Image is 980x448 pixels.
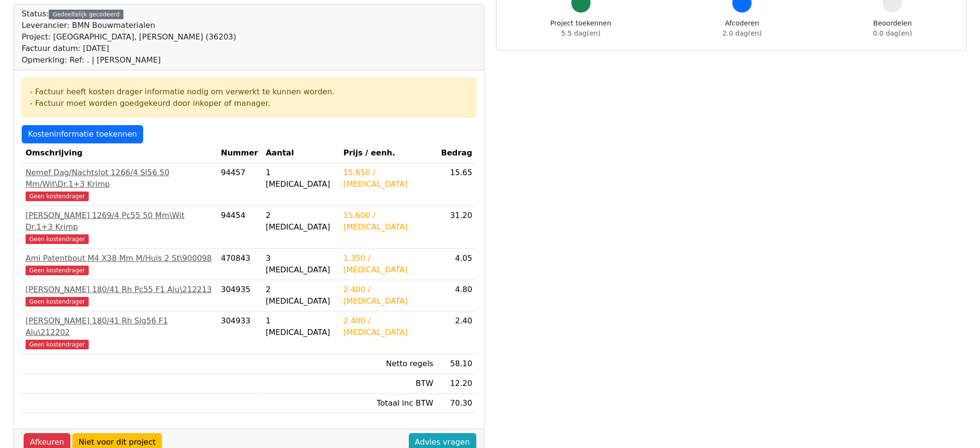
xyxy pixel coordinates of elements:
[343,315,433,338] div: 2.400 / [MEDICAL_DATA]
[26,210,213,233] div: [PERSON_NAME] 1269/4 Pc55 50 Mm\Wit Dr.1+3 Krimp
[550,18,611,38] div: Project toekennen
[561,29,600,37] span: 5.5 dag(en)
[437,249,476,280] td: 4.05
[22,31,236,43] div: Project: [GEOGRAPHIC_DATA], [PERSON_NAME] (36203)
[26,284,213,307] a: [PERSON_NAME] 180/41 Rh Pc55 F1 Alu\212213Geen kostendrager
[262,143,339,163] th: Aantal
[437,311,476,354] td: 2.40
[437,354,476,374] td: 58.10
[26,315,213,350] a: [PERSON_NAME] 180/41 Rh Slg56 F1 Alu\212202Geen kostendrager
[26,210,213,244] a: [PERSON_NAME] 1269/4 Pc55 50 Mm\Wit Dr.1+3 KrimpGeen kostendrager
[26,253,213,276] a: Ami Patentbout M4 X38 Mm M/Huls 2 St\900098Geen kostendrager
[343,253,433,276] div: 1.350 / [MEDICAL_DATA]
[26,167,213,190] div: Nemef Dag/Nachtslot 1266/4 Sl56 50 Mm/Wit\Dr.1+3 Krimp
[22,125,143,143] a: Kosteninformatie toekennen
[437,143,476,163] th: Bedrag
[217,280,262,311] td: 304935
[22,54,236,66] div: Opmerking: Ref: . | [PERSON_NAME]
[339,374,437,394] td: BTW
[339,354,437,374] td: Netto regels
[22,43,236,54] div: Factuur datum: [DATE]
[26,253,213,264] div: Ami Patentbout M4 X38 Mm M/Huls 2 St\900098
[26,167,213,202] a: Nemef Dag/Nachtslot 1266/4 Sl56 50 Mm/Wit\Dr.1+3 KrimpGeen kostendrager
[723,29,762,37] span: 2.0 dag(en)
[26,297,89,307] span: Geen kostendrager
[437,374,476,394] td: 12.20
[266,315,336,338] div: 1 [MEDICAL_DATA]
[873,29,912,37] span: 0.0 dag(en)
[339,143,437,163] th: Prijs / eenh.
[217,143,262,163] th: Nummer
[217,249,262,280] td: 470843
[217,163,262,206] td: 94457
[26,192,89,201] span: Geen kostendrager
[22,8,236,66] div: Status:
[26,266,89,275] span: Geen kostendrager
[30,86,468,98] div: - Factuur heeft kosten drager informatie nodig om verwerkt te kunnen worden.
[22,20,236,31] div: Leverancier: BMN Bouwmaterialen
[49,10,123,19] div: Gedeeltelijk gecodeerd
[26,234,89,244] span: Geen kostendrager
[22,143,217,163] th: Omschrijving
[217,206,262,249] td: 94454
[26,340,89,349] span: Geen kostendrager
[266,210,336,233] div: 2 [MEDICAL_DATA]
[217,311,262,354] td: 304933
[873,18,912,38] div: Beoordelen
[437,206,476,249] td: 31.20
[437,280,476,311] td: 4.80
[343,210,433,233] div: 15.600 / [MEDICAL_DATA]
[437,163,476,206] td: 15.65
[266,167,336,190] div: 1 [MEDICAL_DATA]
[339,394,437,413] td: Totaal inc BTW
[30,98,468,109] div: - Factuur moet worden goedgekeurd door inkoper of manager.
[266,253,336,276] div: 3 [MEDICAL_DATA]
[437,394,476,413] td: 70.30
[266,284,336,307] div: 2 [MEDICAL_DATA]
[343,167,433,190] div: 15.650 / [MEDICAL_DATA]
[723,18,762,38] div: Afcoderen
[343,284,433,307] div: 2.400 / [MEDICAL_DATA]
[26,315,213,338] div: [PERSON_NAME] 180/41 Rh Slg56 F1 Alu\212202
[26,284,213,295] div: [PERSON_NAME] 180/41 Rh Pc55 F1 Alu\212213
